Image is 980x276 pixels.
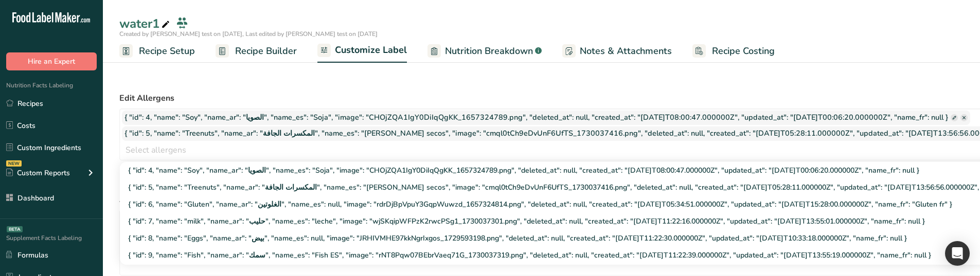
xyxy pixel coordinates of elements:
[124,112,948,123] span: { "id": 4, "name": "Soy", "name_ar": "الصويا", "name_es": "Soja", "image": "CHOjZQA1IgY0DiIqQgKK_...
[119,30,378,38] span: Created by [PERSON_NAME] test on [DATE], Last edited by [PERSON_NAME] test on [DATE]
[712,44,775,58] span: Recipe Costing
[7,226,23,232] div: BETA
[692,40,775,63] a: Recipe Costing
[317,39,407,63] a: Customize Label
[139,44,195,58] span: Recipe Setup
[945,241,970,266] div: Open Intercom Messenger
[216,40,297,63] a: Recipe Builder
[445,44,533,58] span: Nutrition Breakdown
[119,40,195,63] a: Recipe Setup
[562,40,672,63] a: Notes & Attachments
[427,40,542,63] a: Nutrition Breakdown
[6,52,97,70] button: Hire an Expert
[335,43,407,57] span: Customize Label
[580,44,672,58] span: Notes & Attachments
[119,14,172,33] div: water1
[6,168,70,178] div: Custom Reports
[6,160,22,167] div: NEW
[235,44,297,58] span: Recipe Builder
